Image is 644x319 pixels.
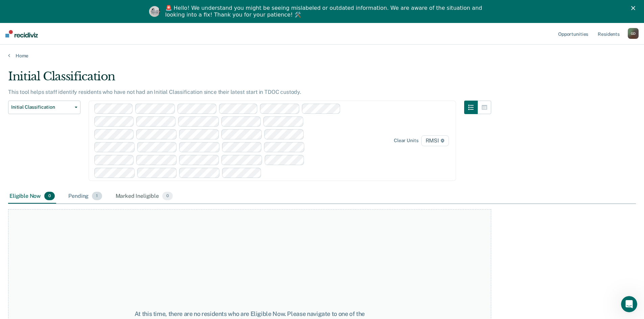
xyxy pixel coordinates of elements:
[114,189,174,204] div: Marked Ineligible0
[5,30,38,37] img: Recidiviz
[67,189,103,204] div: Pending1
[421,135,449,146] span: RMSI
[557,23,590,45] a: Opportunities
[149,6,160,17] img: Profile image for Kim
[628,28,639,39] button: GD
[596,23,621,45] a: Residents
[8,70,491,89] div: Initial Classification
[165,5,484,18] div: 🚨 Hello! We understand you might be seeing mislabeled or outdated information. We are aware of th...
[92,192,102,201] span: 1
[8,189,56,204] div: Eligible Now0
[11,104,72,110] span: Initial Classification
[8,89,301,95] p: This tool helps staff identify residents who have not had an Initial Classification since their l...
[8,101,80,114] button: Initial Classification
[8,53,636,59] a: Home
[394,138,419,143] div: Clear units
[44,192,55,201] span: 0
[628,28,639,39] div: G D
[162,192,173,201] span: 0
[621,296,637,312] iframe: Intercom live chat
[631,6,638,10] div: Close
